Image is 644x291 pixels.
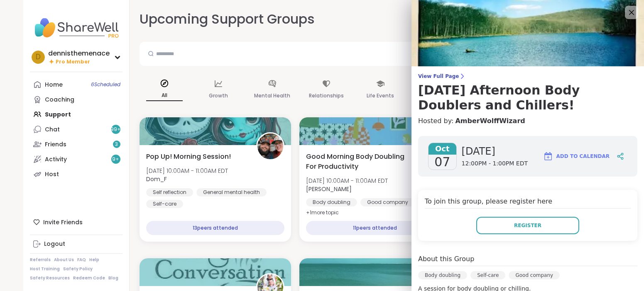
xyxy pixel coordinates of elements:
div: Host [45,170,59,179]
a: Home6Scheduled [30,77,122,92]
iframe: Spotlight [318,15,324,21]
div: 13 peers attended [146,221,284,235]
p: All [146,90,183,101]
a: Host [30,167,122,182]
span: Add to Calendar [556,153,610,160]
a: Chat99+ [30,122,122,137]
div: Activity [45,155,67,164]
p: Relationships [309,91,344,101]
span: d [36,52,41,63]
div: Self-care [470,271,505,279]
img: ShareWell Nav Logo [30,13,122,42]
img: ShareWell Logomark [543,151,553,161]
h4: To join this group, please register here [425,196,631,209]
button: Register [476,217,579,234]
button: Add to Calendar [539,146,613,166]
b: [PERSON_NAME] [306,185,352,193]
div: General mental health [196,188,267,196]
div: 11 peers attended [306,221,444,235]
b: Dom_F [146,175,167,183]
span: [DATE] 10:00AM - 11:00AM EDT [146,167,228,175]
span: [DATE] [462,145,528,158]
h4: About this Group [418,254,474,264]
p: Life Events [367,91,394,101]
a: Help [89,257,99,263]
span: 12:00PM - 1:00PM EDT [462,160,528,168]
div: Self-care [146,200,183,208]
div: Good company [509,271,560,279]
span: View Full Page [418,73,637,80]
a: Logout [30,237,122,252]
div: Chat [45,126,60,134]
a: FAQ [77,257,86,263]
a: Activity9+ [30,152,122,167]
span: 3 [115,141,118,148]
div: Good company [360,198,415,206]
a: Safety Resources [30,275,70,281]
p: Growth [209,91,228,101]
span: Oct [429,143,456,155]
div: Invite Friends [30,215,122,230]
iframe: Spotlight [114,97,121,104]
span: Pop Up! Morning Session! [146,152,231,162]
div: Home [45,81,63,89]
a: Host Training [30,266,60,272]
a: AmberWolffWizard [455,116,525,126]
h2: Upcoming Support Groups [140,10,321,29]
span: 6 Scheduled [91,81,120,88]
a: Coaching [30,92,122,107]
span: Register [514,222,541,229]
h3: [DATE] Afternoon Body Doublers and Chillers! [418,83,637,113]
div: Body doubling [306,198,357,206]
span: 07 [434,155,450,170]
div: dennisthemenace [48,49,110,58]
h4: Hosted by: [418,116,637,126]
a: View Full Page[DATE] Afternoon Body Doublers and Chillers! [418,73,637,113]
img: Dom_F [257,133,283,159]
a: About Us [54,257,74,263]
p: Mental Health [254,91,290,101]
div: Body doubling [418,271,467,279]
div: Logout [44,240,65,248]
a: Blog [108,275,118,281]
a: Safety Policy [63,266,93,272]
a: Referrals [30,257,51,263]
div: Coaching [45,96,74,104]
span: Pro Member [56,58,90,65]
div: Friends [45,141,66,149]
span: [DATE] 10:00AM - 11:00AM EDT [306,177,388,185]
span: Good Morning Body Doubling For Productivity [306,152,407,172]
span: 99 + [110,126,121,133]
span: 9 + [112,156,119,163]
a: Redeem Code [73,275,105,281]
div: Self reflection [146,188,193,196]
a: Friends3 [30,137,122,152]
